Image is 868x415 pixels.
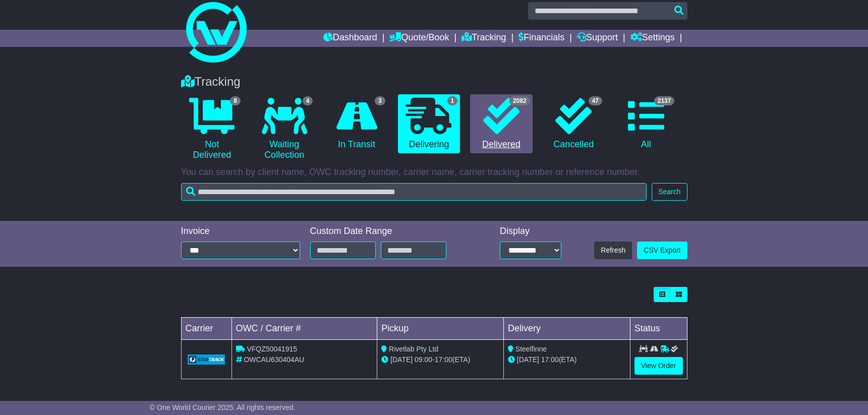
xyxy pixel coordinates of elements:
td: OWC / Carrier # [232,318,377,340]
span: 09:00 [415,355,432,364]
a: Dashboard [323,30,377,47]
a: 8 Not Delivered [181,94,243,164]
a: Settings [630,30,675,47]
span: Steelfinne [515,345,547,353]
a: 3 In Transit [325,94,387,154]
span: Rivetlab Pty Ltd [389,345,438,353]
td: Delivery [503,318,630,340]
span: 47 [589,96,602,105]
a: 1 Delivering [398,94,460,154]
a: 2137 All [615,94,677,154]
a: 2082 Delivered [470,94,532,154]
div: Display [500,226,561,237]
button: Refresh [594,242,632,259]
div: - (ETA) [381,354,499,365]
span: [DATE] [390,355,413,364]
a: CSV Export [637,242,687,259]
a: 4 Waiting Collection [253,94,315,164]
td: Carrier [181,318,232,340]
a: Financials [518,30,564,47]
a: Tracking [461,30,506,47]
a: View Order [634,357,683,375]
span: 2137 [654,96,675,105]
img: GetCarrierServiceLogo [188,354,225,365]
div: Tracking [176,75,692,89]
span: © One World Courier 2025. All rights reserved. [150,403,296,411]
span: 2082 [509,96,530,105]
span: 3 [375,96,385,105]
span: 8 [230,96,241,105]
td: Pickup [377,318,504,340]
button: Search [652,183,687,201]
span: 1 [447,96,458,105]
span: [DATE] [517,355,539,364]
div: Custom Date Range [310,226,472,237]
a: Quote/Book [389,30,449,47]
span: 17:00 [541,355,559,364]
a: 47 Cancelled [543,94,605,154]
a: Support [577,30,618,47]
span: OWCAU630404AU [244,355,304,364]
div: (ETA) [508,354,626,365]
span: 4 [303,96,313,105]
p: You can search by client name, OWC tracking number, carrier name, carrier tracking number or refe... [181,167,687,178]
span: 17:00 [435,355,452,364]
td: Status [630,318,687,340]
div: Invoice [181,226,300,237]
span: VFQZ50041915 [247,345,297,353]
